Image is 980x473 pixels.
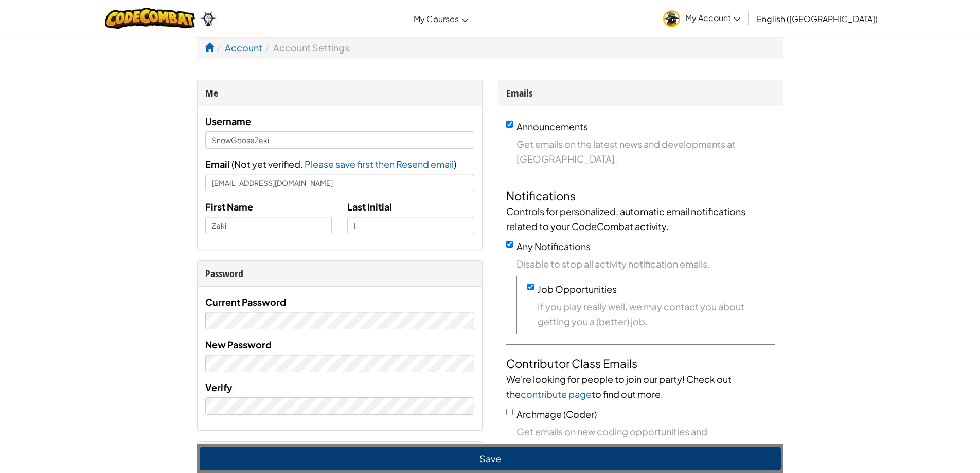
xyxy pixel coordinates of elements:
[516,240,591,252] label: Any Notifications
[658,2,745,34] a: My Account
[685,12,740,23] span: My Account
[200,11,217,26] img: Ozaria
[262,40,349,55] li: Account Settings
[454,158,456,170] span: )
[205,337,272,352] label: New Password
[757,13,878,24] span: English ([GEOGRAPHIC_DATA])
[516,120,588,132] label: Announcements
[516,424,775,454] span: Get emails on new coding opportunities and announcements.
[752,5,883,32] a: English ([GEOGRAPHIC_DATA])
[663,10,680,27] img: avatar
[200,447,781,470] button: Save
[506,373,732,400] span: We're looking for people to join our party! Check out the
[506,187,775,204] h4: Notifications
[205,199,253,214] label: First Name
[105,8,195,29] img: CodeCombat logo
[516,408,562,420] span: Archmage
[205,85,474,100] div: Me
[563,408,597,420] span: (Coder)
[225,42,262,54] a: Account
[506,85,775,100] div: Emails
[538,283,617,295] label: Job Opportunities
[305,158,454,170] span: Please save first then Resend email
[205,294,286,309] label: Current Password
[521,388,592,400] a: contribute page
[347,199,392,214] label: Last Initial
[205,158,230,170] span: Email
[592,388,663,400] span: to find out more.
[234,158,305,170] span: Not yet verified.
[408,5,473,32] a: My Courses
[516,256,775,271] span: Disable to stop all activity notification emails.
[414,13,459,24] span: My Courses
[205,114,251,129] label: Username
[516,136,775,166] span: Get emails on the latest news and developments at [GEOGRAPHIC_DATA].
[230,158,234,170] span: (
[506,355,775,372] h4: Contributor Class Emails
[205,380,233,395] label: Verify
[205,266,474,281] div: Password
[506,205,745,232] span: Controls for personalized, automatic email notifications related to your CodeCombat activity.
[538,299,775,329] span: If you play really well, we may contact you about getting you a (better) job.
